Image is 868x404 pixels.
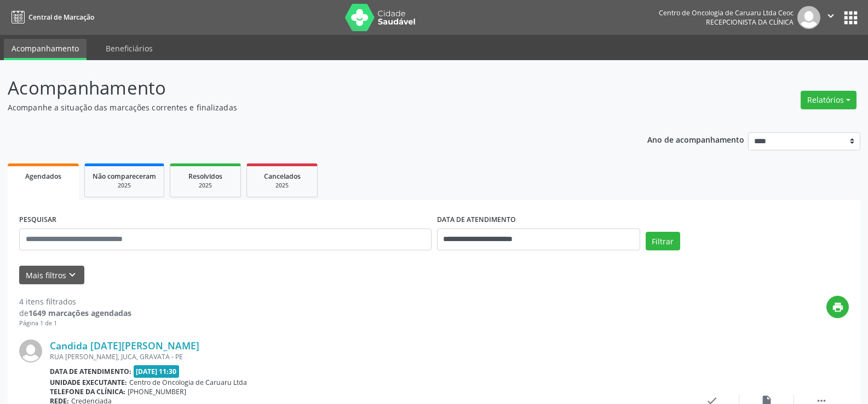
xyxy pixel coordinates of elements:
[19,296,131,307] div: 4 itens filtrados
[28,13,94,22] span: Central de Marcação
[19,319,131,328] div: Página 1 de 1
[129,378,247,387] span: Centro de Oncologia de Caruaru Ltda
[50,378,127,387] b: Unidade executante:
[19,266,84,285] button: Mais filtroskeyboard_arrow_down
[8,8,94,26] a: Central de Marcação
[820,6,841,29] button: 
[646,232,680,250] button: Filtrar
[19,307,131,319] div: de
[98,39,160,58] a: Beneficiários
[134,365,180,378] span: [DATE] 11:30
[128,387,186,396] span: [PHONE_NUMBER]
[801,91,856,109] button: Relatórios
[832,301,844,313] i: print
[50,352,685,361] div: RUA [PERSON_NAME], JUCA, GRAVATA - PE
[797,6,820,29] img: img
[264,172,301,181] span: Cancelados
[66,269,78,281] i: keyboard_arrow_down
[647,132,744,146] p: Ano de acompanhamento
[826,296,849,318] button: print
[437,212,516,229] label: DATA DE ATENDIMENTO
[825,10,837,22] i: 
[19,339,42,362] img: img
[841,8,860,27] button: apps
[178,181,233,190] div: 2025
[28,308,131,318] strong: 1649 marcações agendadas
[19,212,56,229] label: PESQUISAR
[25,172,61,181] span: Agendados
[706,17,794,27] span: Recepcionista da clínica
[8,74,605,102] p: Acompanhamento
[8,102,605,113] p: Acompanhe a situação das marcações correntes e finalizadas
[93,181,156,190] div: 2025
[50,367,131,376] b: Data de atendimento:
[93,172,156,181] span: Não compareceram
[4,39,87,60] a: Acompanhamento
[188,172,222,181] span: Resolvidos
[255,181,309,190] div: 2025
[659,8,794,17] div: Centro de Oncologia de Caruaru Ltda Ceoc
[50,387,125,396] b: Telefone da clínica:
[50,339,199,352] a: Candida [DATE][PERSON_NAME]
